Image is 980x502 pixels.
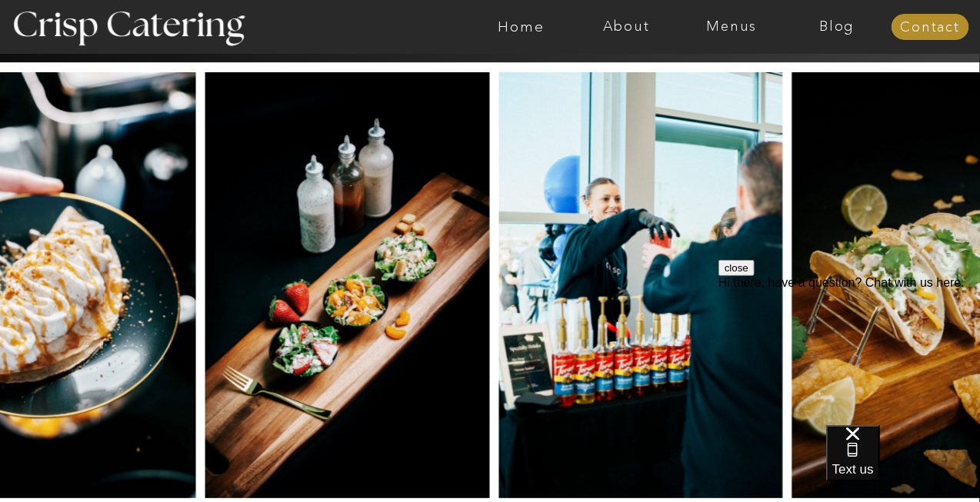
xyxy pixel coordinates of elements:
a: Blog [785,19,890,35]
iframe: podium webchat widget prompt [718,260,980,444]
a: Contact [892,20,969,35]
iframe: podium webchat widget bubble [826,425,980,502]
a: Home [468,19,574,35]
a: About [574,19,679,35]
a: Menus [679,19,785,35]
